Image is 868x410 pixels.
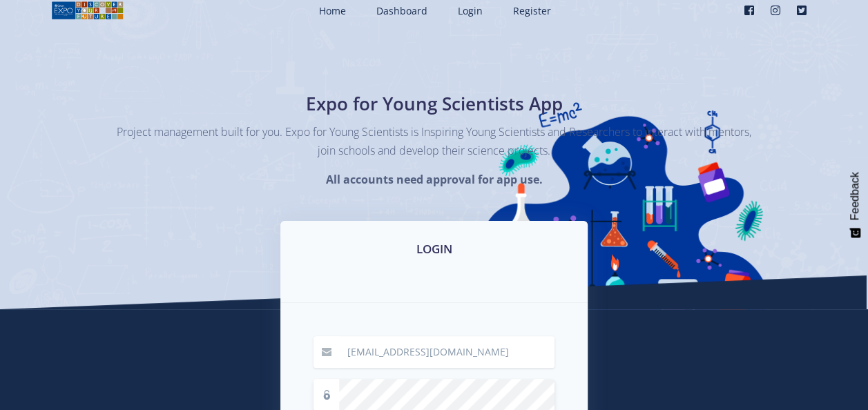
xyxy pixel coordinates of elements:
[842,158,868,252] button: Feedback - Show survey
[325,172,542,187] strong: All accounts need approval for app use.
[182,90,686,117] h1: Expo for Young Scientists App
[849,172,861,220] span: Feedback
[117,123,752,160] p: Project management built for you. Expo for Young Scientists is Inspiring Young Scientists and Res...
[339,336,554,368] input: Email / User ID
[513,4,551,17] span: Register
[319,4,346,17] span: Home
[458,4,483,17] span: Login
[297,240,571,258] h3: LOGIN
[376,4,427,17] span: Dashboard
